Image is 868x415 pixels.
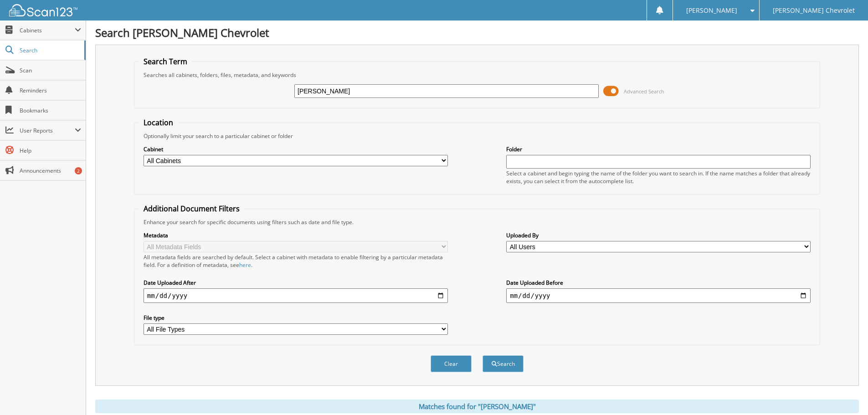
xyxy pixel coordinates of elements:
[144,314,448,322] label: File type
[483,355,524,372] button: Search
[139,132,815,140] div: Optionally limit your search to a particular cabinet or folder
[20,147,81,154] span: Help
[20,87,81,94] span: Reminders
[75,167,82,174] div: 2
[773,8,855,13] span: [PERSON_NAME] Chevrolet
[20,107,81,114] span: Bookmarks
[20,167,81,174] span: Announcements
[139,118,178,128] legend: Location
[144,145,448,153] label: Cabinet
[139,71,815,79] div: Searches all cabinets, folders, files, metadata, and keywords
[506,288,811,303] input: end
[20,67,81,74] span: Scan
[506,145,811,153] label: Folder
[20,46,80,54] span: Search
[9,4,77,16] img: scan123-logo-white.svg
[139,204,244,214] legend: Additional Document Filters
[506,169,811,185] div: Select a cabinet and begin typing the name of the folder you want to search in. If the name match...
[144,253,448,269] div: All metadata fields are searched by default. Select a cabinet with metadata to enable filtering b...
[139,56,192,67] legend: Search Term
[686,8,737,13] span: [PERSON_NAME]
[144,288,448,303] input: start
[506,279,811,287] label: Date Uploaded Before
[144,231,448,239] label: Metadata
[624,88,664,95] span: Advanced Search
[239,261,251,269] a: here
[95,400,859,413] div: Matches found for "[PERSON_NAME]"
[139,218,815,226] div: Enhance your search for specific documents using filters such as date and file type.
[20,127,75,134] span: User Reports
[95,25,859,40] h1: Search [PERSON_NAME] Chevrolet
[431,355,472,372] button: Clear
[506,231,811,239] label: Uploaded By
[20,26,75,34] span: Cabinets
[144,279,448,287] label: Date Uploaded After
